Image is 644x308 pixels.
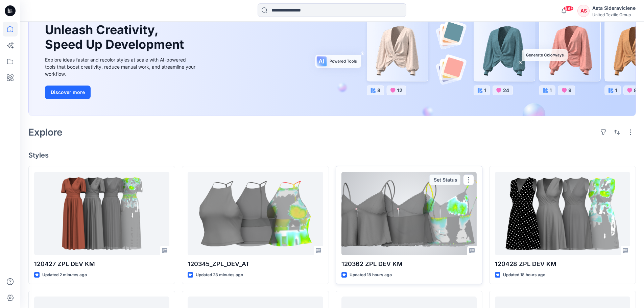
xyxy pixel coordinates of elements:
[564,6,574,11] span: 99+
[45,86,91,99] button: Discover more
[196,271,243,279] p: Updated 23 minutes ago
[577,5,590,17] div: AS
[592,4,636,12] div: Asta Sideraviciene
[34,172,169,255] a: 120427 ZPL DEV KM
[28,127,63,138] h2: Explore
[350,271,392,279] p: Updated 18 hours ago
[28,151,636,159] h4: Styles
[42,271,87,279] p: Updated 2 minutes ago
[45,23,187,52] h1: Unleash Creativity, Speed Up Development
[188,172,323,255] a: 120345_ZPL_DEV_AT
[45,86,197,99] a: Discover more
[34,259,169,269] p: 120427 ZPL DEV KM
[495,259,630,269] p: 120428 ZPL DEV KM
[495,172,630,255] a: 120428 ZPL DEV KM
[503,271,545,279] p: Updated 18 hours ago
[592,12,636,17] div: United Textile Group
[341,172,477,255] a: 120362 ZPL DEV KM
[341,259,477,269] p: 120362 ZPL DEV KM
[45,56,197,77] div: Explore ideas faster and recolor styles at scale with AI-powered tools that boost creativity, red...
[188,259,323,269] p: 120345_ZPL_DEV_AT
